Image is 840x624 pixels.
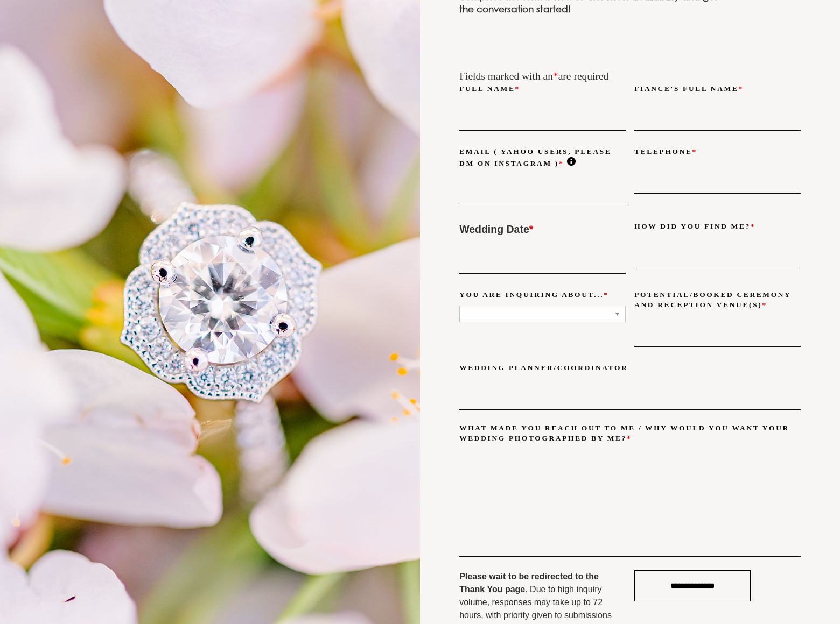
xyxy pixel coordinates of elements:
label: Wedding Planner/Coordinator [459,363,628,373]
label: Potential/Booked Ceremony and Reception Venue(s) [634,290,801,310]
b: Please wait to be redirected to the Thank You page [459,572,599,594]
label: What made you reach out to me / Why would you want your wedding photographed by me? [459,423,801,444]
label: You are inquiring about... [459,290,609,300]
label: How did you find me? [634,222,755,232]
label: Email ( Yahoo users, please DM on instagram ) [459,147,626,169]
label: Telephone [634,147,697,157]
div: Fields marked with an are required [459,68,801,84]
span: Wedding Date [459,223,533,235]
label: Full Name [459,84,520,94]
label: Fiance's Full Name [634,84,744,94]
